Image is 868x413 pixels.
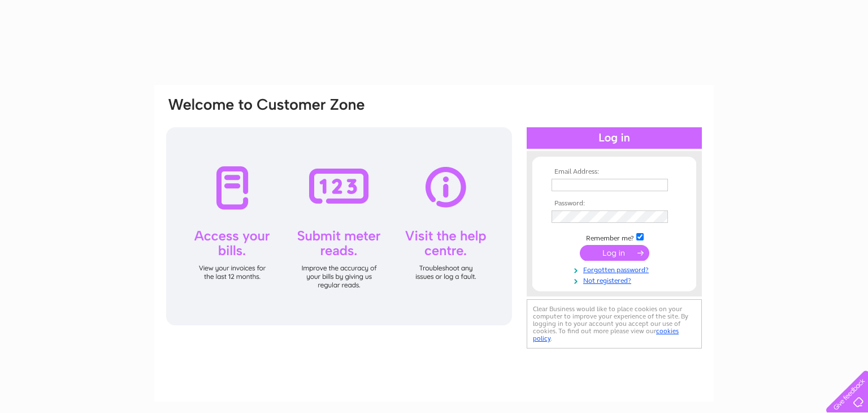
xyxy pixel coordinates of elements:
a: Not registered? [552,274,680,285]
a: cookies policy [533,327,679,342]
th: Email Address: [549,168,680,176]
th: Password: [549,200,680,208]
td: Remember me? [549,231,680,243]
input: Submit [580,245,649,261]
div: Clear Business would like to place cookies on your computer to improve your experience of the sit... [527,299,702,349]
a: Forgotten password? [552,264,680,274]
